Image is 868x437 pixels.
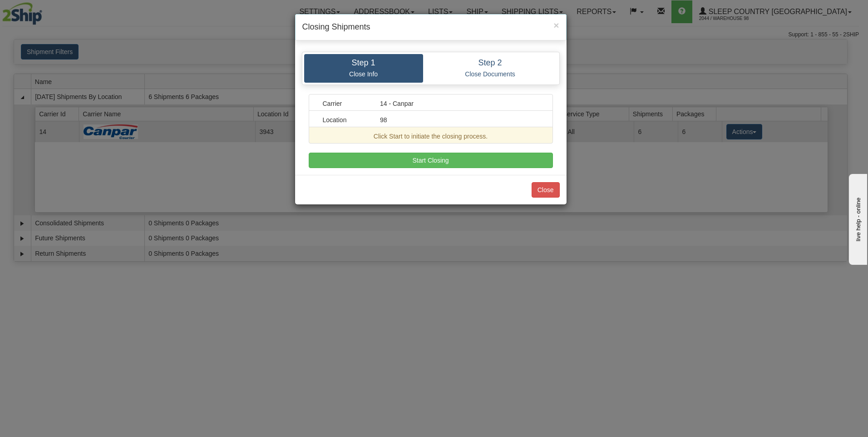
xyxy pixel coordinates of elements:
p: Close Documents [430,70,551,78]
button: Close [532,182,560,198]
div: Location [316,115,374,124]
div: Carrier [316,99,374,108]
span: × [553,20,559,30]
button: Close [553,20,559,30]
a: Step 2 Close Documents [423,54,557,83]
h4: Step 1 [311,59,416,68]
button: Start Closing [309,153,553,168]
div: Click Start to initiate the closing process. [316,132,546,141]
p: Close Info [311,70,416,78]
h4: Step 2 [430,59,551,68]
div: 98 [373,115,546,124]
a: Step 1 Close Info [304,54,423,83]
iframe: chat widget [847,172,867,265]
div: 14 - Canpar [373,99,546,108]
div: live help - online [7,8,84,15]
h4: Closing Shipments [302,21,559,33]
